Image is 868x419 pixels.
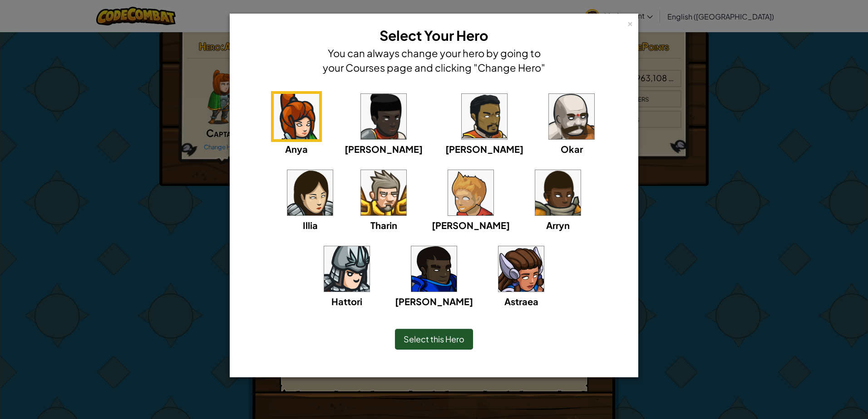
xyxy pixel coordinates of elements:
img: portrait.png [462,94,507,139]
div: × [627,18,633,27]
span: [PERSON_NAME] [395,296,473,307]
img: portrait.png [448,170,493,215]
span: [PERSON_NAME] [345,143,423,155]
span: Anya [285,143,308,155]
img: portrait.png [535,170,581,215]
img: portrait.png [274,94,319,139]
span: Hattori [331,296,362,307]
span: Okar [561,143,583,155]
img: portrait.png [324,246,370,292]
img: portrait.png [361,170,406,215]
span: Illia [303,219,318,231]
img: portrait.png [498,246,544,292]
span: [PERSON_NAME] [432,219,510,231]
img: portrait.png [287,170,333,215]
span: Arryn [546,219,570,231]
img: portrait.png [411,246,457,292]
img: portrait.png [549,94,594,139]
h4: You can always change your hero by going to your Courses page and clicking "Change Hero" [321,46,547,75]
h3: Select Your Hero [321,25,547,46]
span: Astraea [504,296,538,307]
span: [PERSON_NAME] [445,143,523,155]
img: portrait.png [361,94,406,139]
span: Tharin [370,219,397,231]
span: Select this Hero [404,334,464,344]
